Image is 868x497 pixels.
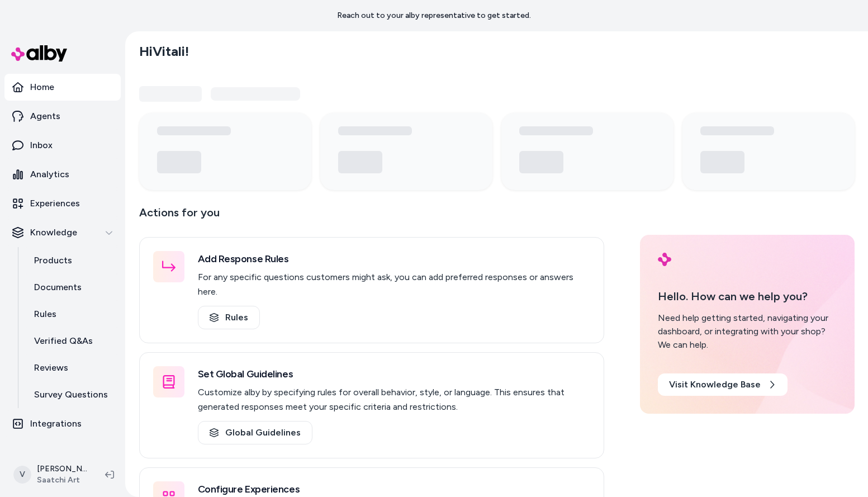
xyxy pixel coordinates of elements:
a: Products [23,247,121,274]
a: Global Guidelines [198,421,312,444]
span: V [13,466,31,484]
p: Knowledge [30,226,77,239]
h3: Configure Experiences [198,481,590,497]
p: Hello. How can we help you? [658,288,837,305]
p: Survey Questions [34,388,108,401]
p: Customize alby by specifying rules for overall behavior, style, or language. This ensures that ge... [198,385,590,414]
p: Products [34,254,72,267]
a: Rules [198,306,260,329]
p: Experiences [30,197,80,210]
div: Need help getting started, navigating your dashboard, or integrating with your shop? We can help. [658,311,837,352]
p: Agents [30,110,60,123]
button: Knowledge [4,219,121,246]
a: Agents [4,103,121,130]
p: Documents [34,281,82,294]
p: Reviews [34,361,68,375]
h2: Hi Vitali ! [139,43,189,60]
p: Verified Q&As [34,334,93,348]
p: Home [30,81,54,94]
h3: Add Response Rules [198,251,590,267]
a: Rules [23,301,121,328]
a: Experiences [4,190,121,217]
a: Integrations [4,410,121,437]
p: Inbox [30,139,53,152]
a: Home [4,74,121,101]
p: Reach out to your alby representative to get started. [337,10,531,21]
button: V[PERSON_NAME]Saatchi Art [7,457,96,493]
a: Analytics [4,161,121,188]
p: Rules [34,307,56,321]
p: Analytics [30,168,69,181]
p: For any specific questions customers might ask, you can add preferred responses or answers here. [198,270,590,299]
a: Inbox [4,132,121,159]
span: Saatchi Art [37,475,87,486]
a: Survey Questions [23,381,121,408]
img: alby Logo [11,45,67,61]
a: Visit Knowledge Base [658,373,788,396]
p: Integrations [30,417,82,430]
a: Documents [23,274,121,301]
h3: Set Global Guidelines [198,366,590,382]
p: [PERSON_NAME] [37,463,87,475]
img: alby Logo [658,253,671,266]
a: Reviews [23,354,121,381]
p: Actions for you [139,203,604,230]
a: Verified Q&As [23,328,121,354]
